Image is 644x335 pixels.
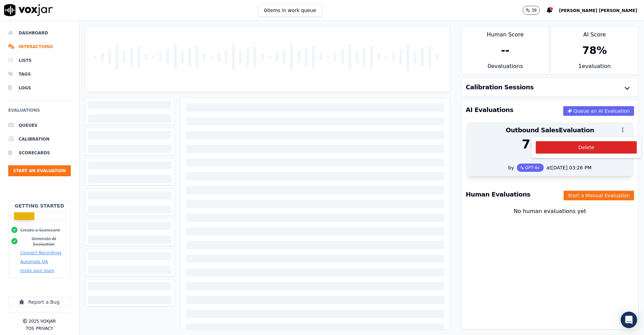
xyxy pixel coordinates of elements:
[8,54,71,67] a: Lists
[582,44,607,57] div: 78 %
[26,326,34,331] button: TOS
[466,191,530,198] h3: Human Evaluations
[29,319,56,324] p: 2025 Voxjar
[8,26,71,40] a: Dashboard
[4,4,53,16] img: voxjar logo
[20,227,60,233] button: Create a Scorecard
[8,67,71,81] a: Tags
[8,119,71,132] a: Queues
[8,165,71,176] button: Start an Evaluation
[466,84,534,90] h3: Calibration Sessions
[501,44,510,57] div: --
[523,6,540,15] button: 39
[536,141,637,154] button: Delete
[522,137,551,151] div: 78 %
[551,62,638,75] div: 1 evaluation
[466,107,513,113] h3: AI Evaluations
[8,146,71,160] a: Scorecards
[531,8,536,13] p: 39
[8,40,71,54] a: Interactions
[517,164,544,172] div: GPT-4o
[20,259,48,265] button: Automate QA
[462,62,549,75] div: 0 evaluation s
[15,202,64,209] h2: Getting Started
[551,26,638,39] div: AI Score
[36,326,53,331] button: Privacy
[8,297,71,307] button: Report a Bug
[467,164,632,176] div: by
[462,26,549,39] div: Human Score
[20,250,62,256] button: Connect Recordings
[20,236,68,247] button: Generate AI Evaluation
[564,191,634,200] button: Start a Manual Evaluation
[467,207,633,232] div: No human evaluations yet
[559,6,644,14] button: [PERSON_NAME] [PERSON_NAME]
[8,132,71,146] a: Calibration
[621,312,637,328] div: Open Intercom Messenger
[523,6,546,15] button: 39
[559,8,637,13] span: [PERSON_NAME] [PERSON_NAME]
[258,4,322,17] button: 0items in work queue
[20,268,54,273] button: Invite your team
[8,81,71,95] a: Logs
[8,106,71,119] h6: Evaluations
[544,164,591,171] div: at [DATE] 03:26 PM
[563,106,634,116] button: Queue an AI Evaluation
